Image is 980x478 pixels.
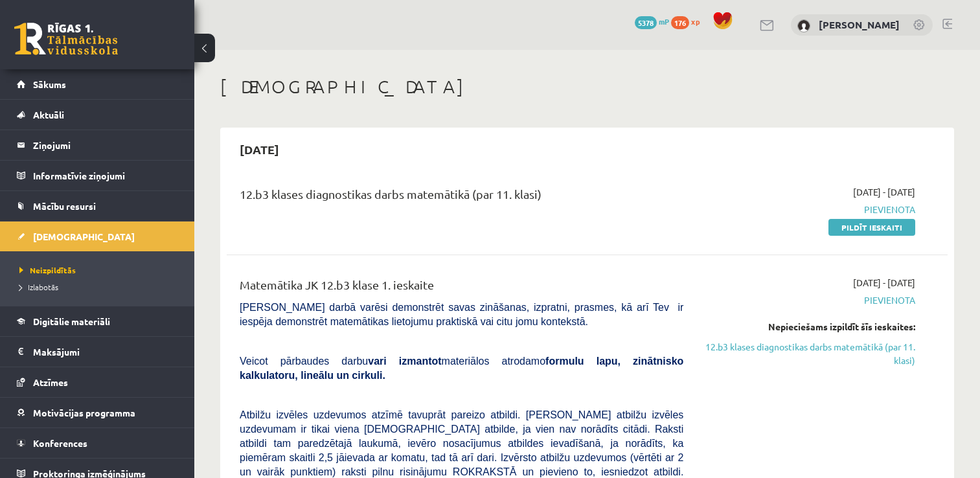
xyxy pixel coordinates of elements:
span: Mācību resursi [33,200,96,212]
a: Pildīt ieskaiti [828,219,915,236]
span: Pievienota [703,293,915,307]
legend: Ziņojumi [33,130,178,160]
span: xp [691,16,700,27]
a: Informatīvie ziņojumi [17,161,178,190]
a: Motivācijas programma [17,398,178,427]
div: Nepieciešams izpildīt šīs ieskaites: [703,320,915,334]
a: Izlabotās [19,281,181,293]
a: Ziņojumi [17,130,178,160]
span: Konferences [33,437,87,449]
span: 5378 [635,16,657,29]
span: Veicot pārbaudes darbu materiālos atrodamo [240,356,683,381]
span: Motivācijas programma [33,407,135,418]
b: formulu lapu, zinātnisko kalkulatoru, lineālu un cirkuli. [240,356,683,381]
span: Pievienota [703,203,915,216]
a: 12.b3 klases diagnostikas darbs matemātikā (par 11. klasi) [703,340,915,367]
a: Maksājumi [17,337,178,367]
span: mP [659,16,669,27]
span: Aktuāli [33,109,64,120]
span: Izlabotās [19,282,58,292]
span: Atzīmes [33,376,68,388]
div: Matemātika JK 12.b3 klase 1. ieskaite [240,276,683,300]
legend: Maksājumi [33,337,178,367]
legend: Informatīvie ziņojumi [33,161,178,190]
div: 12.b3 klases diagnostikas darbs matemātikā (par 11. klasi) [240,185,683,209]
a: Mācību resursi [17,191,178,221]
span: Digitālie materiāli [33,315,110,327]
img: Nikoleta Zamarjonova [797,19,810,32]
a: [DEMOGRAPHIC_DATA] [17,222,178,251]
a: [PERSON_NAME] [819,18,900,31]
span: [DATE] - [DATE] [853,276,915,290]
span: [DATE] - [DATE] [853,185,915,199]
span: Sākums [33,78,66,90]
a: Sākums [17,69,178,99]
a: Konferences [17,428,178,458]
h2: [DATE] [227,134,292,165]
b: vari izmantot [368,356,441,367]
span: [DEMOGRAPHIC_DATA] [33,231,135,242]
span: 176 [671,16,689,29]
a: Aktuāli [17,100,178,130]
a: Rīgas 1. Tālmācības vidusskola [14,23,118,55]
a: Digitālie materiāli [17,306,178,336]
h1: [DEMOGRAPHIC_DATA] [220,76,954,98]
span: Neizpildītās [19,265,76,275]
a: Atzīmes [17,367,178,397]
span: [PERSON_NAME] darbā varēsi demonstrēt savas zināšanas, izpratni, prasmes, kā arī Tev ir iespēja d... [240,302,683,327]
a: 5378 mP [635,16,669,27]
a: Neizpildītās [19,264,181,276]
a: 176 xp [671,16,706,27]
